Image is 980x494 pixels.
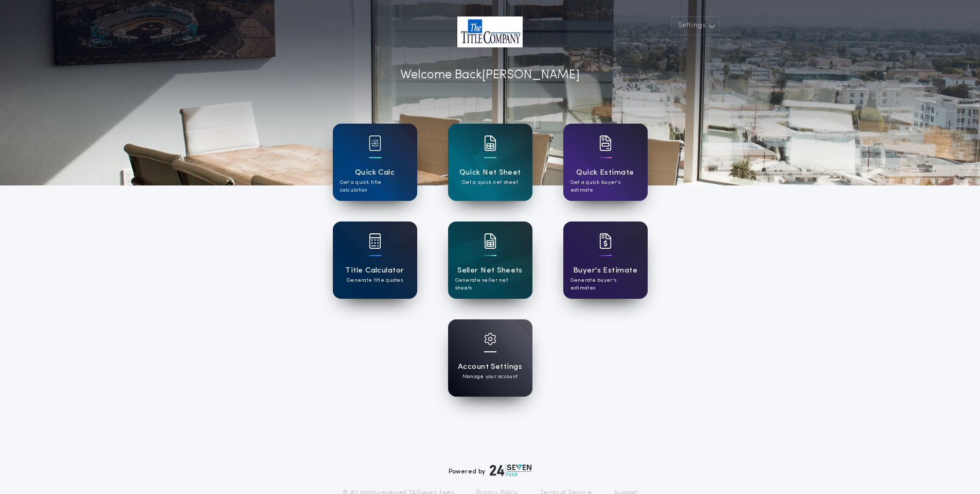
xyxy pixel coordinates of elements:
[333,222,417,299] a: card iconTitle CalculatorGenerate title quotes
[333,124,417,201] a: card iconQuick CalcGet a quick title calculation
[462,373,518,381] p: Manage your account
[340,179,410,194] p: Get a quick title calculation
[571,179,640,194] p: Get a quick buyer's estimate
[455,277,525,292] p: Generate seller net sheets
[347,277,403,284] p: Generate title quotes
[576,167,634,179] h1: Quick Estimate
[400,66,580,84] p: Welcome Back [PERSON_NAME]
[571,277,640,292] p: Generate buyer's estimates
[462,179,518,186] p: Get a quick net sheet
[448,319,532,397] a: card iconAccount SettingsManage your account
[448,124,532,201] a: card iconQuick Net SheetGet a quick net sheet
[563,124,648,201] a: card iconQuick EstimateGet a quick buyer's estimate
[345,265,404,277] h1: Title Calculator
[484,135,496,151] img: card icon
[355,167,395,179] h1: Quick Calc
[457,16,523,47] img: account-logo
[484,233,496,249] img: card icon
[563,222,648,299] a: card iconBuyer's EstimateGenerate buyer's estimates
[459,167,521,179] h1: Quick Net Sheet
[449,464,532,476] div: Powered by
[458,361,522,373] h1: Account Settings
[671,16,720,35] button: Settings
[448,222,532,299] a: card iconSeller Net SheetsGenerate seller net sheets
[369,233,381,249] img: card icon
[599,233,612,249] img: card icon
[369,135,381,151] img: card icon
[484,333,496,345] img: card icon
[490,464,532,476] img: logo
[599,135,612,151] img: card icon
[457,265,523,277] h1: Seller Net Sheets
[573,265,637,277] h1: Buyer's Estimate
